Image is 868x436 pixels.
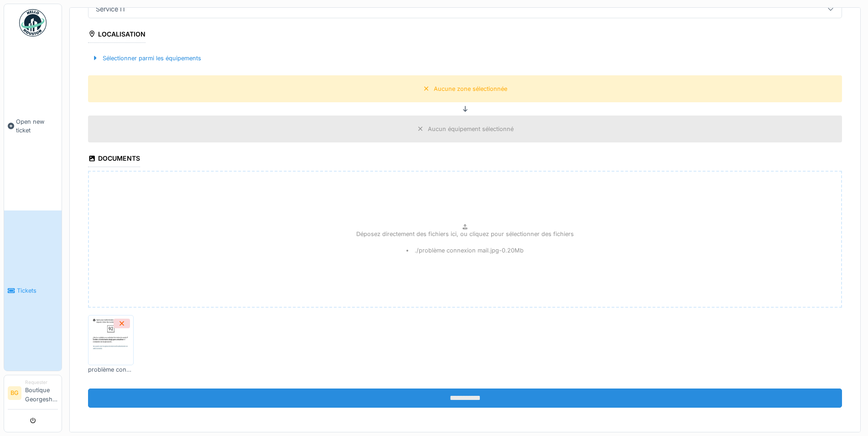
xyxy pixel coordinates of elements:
div: Aucune zone sélectionnée [434,84,507,93]
div: Localisation [88,27,146,43]
div: problème connexion mail.jpg [88,365,134,374]
a: Open new ticket [4,42,62,210]
img: Badge_color-CXgf-gQk.svg [19,9,47,37]
div: Documents [88,152,140,167]
span: Tickets [17,286,58,295]
div: Service IT [92,4,130,14]
span: Open new ticket [16,117,58,135]
div: Aucun équipement sélectionné [428,125,514,133]
div: Sélectionner parmi les équipements [88,52,205,64]
img: 2rie8ecjoiapobw7wwc2ukzrlmyd [90,317,131,363]
a: BG RequesterBoutique Georgeshenri [8,379,58,410]
p: Déposez directement des fichiers ici, ou cliquez pour sélectionner des fichiers [356,230,574,238]
li: BG [8,386,21,400]
li: ./problème connexion mail.jpg - 0.20 Mb [406,246,524,255]
li: Boutique Georgeshenri [25,379,58,407]
a: Tickets [4,210,62,371]
div: Requester [25,379,58,386]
